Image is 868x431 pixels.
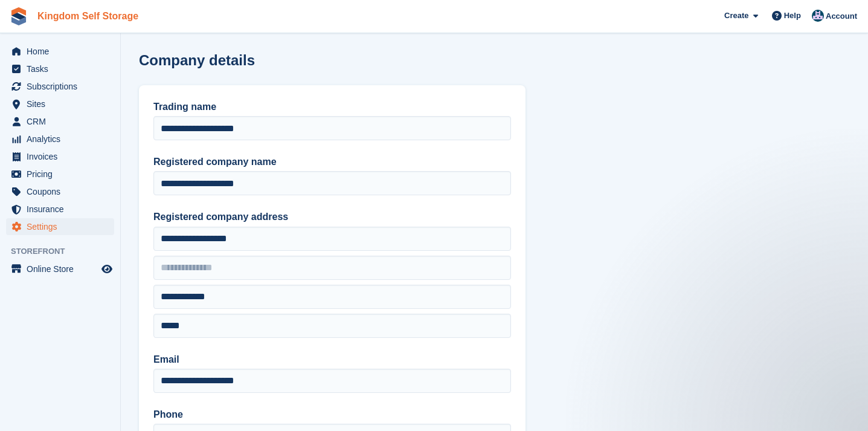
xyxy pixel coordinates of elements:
[6,113,114,130] a: menu
[10,7,28,25] img: stora-icon-8386f47178a22dfd0bd8f6a31ec36ba5ce8667c1dd55bd0f319d3a0aa187defe.svg
[6,261,114,277] a: menu
[724,10,748,22] span: Create
[33,6,143,26] a: Kingdom Self Storage
[27,113,99,130] span: CRM
[27,78,99,95] span: Subscriptions
[153,407,511,422] label: Phone
[27,60,99,77] span: Tasks
[6,148,114,165] a: menu
[6,131,114,147] a: menu
[6,60,114,77] a: menu
[6,201,114,218] a: menu
[27,261,99,277] span: Online Store
[812,10,824,22] img: Bradley Werlin
[27,131,99,147] span: Analytics
[27,166,99,183] span: Pricing
[6,78,114,95] a: menu
[6,43,114,60] a: menu
[826,10,857,22] span: Account
[6,183,114,200] a: menu
[11,245,120,258] span: Storefront
[153,155,511,169] label: Registered company name
[784,10,801,22] span: Help
[27,148,99,165] span: Invoices
[6,166,114,183] a: menu
[27,43,99,60] span: Home
[6,218,114,235] a: menu
[153,352,511,367] label: Email
[6,96,114,112] a: menu
[153,210,511,224] label: Registered company address
[100,262,114,276] a: Preview store
[139,52,255,68] h1: Company details
[153,100,511,114] label: Trading name
[27,96,99,112] span: Sites
[27,218,99,235] span: Settings
[27,183,99,200] span: Coupons
[27,201,99,218] span: Insurance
